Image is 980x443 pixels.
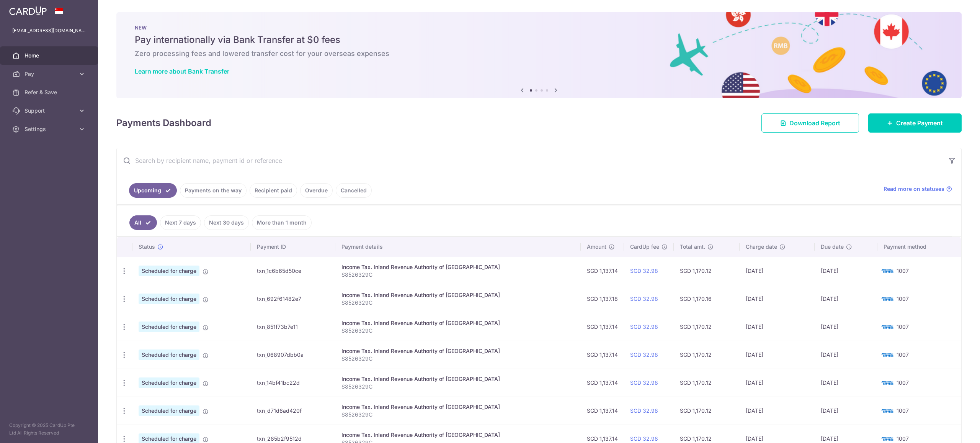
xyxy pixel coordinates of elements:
a: Upcoming [129,183,177,198]
span: 1007 [897,379,909,386]
p: S8526329C [341,327,575,335]
p: S8526329C [341,355,575,363]
img: Bank Card [880,322,895,331]
td: SGD 1,170.16 [674,285,740,313]
th: Payment details [335,237,581,257]
a: SGD 32.98 [630,407,658,414]
a: More than 1 month [252,215,312,230]
div: Income Tax. Inland Revenue Authority of [GEOGRAPHIC_DATA] [341,347,575,355]
a: SGD 32.98 [630,323,658,330]
a: Download Report [761,113,859,133]
td: SGD 1,137.14 [581,369,624,397]
td: SGD 1,170.12 [674,313,740,341]
td: txn_068907dbb0a [251,341,335,369]
span: Status [139,243,155,251]
td: [DATE] [740,397,814,425]
span: CardUp fee [630,243,659,251]
td: SGD 1,170.12 [674,341,740,369]
input: Search by recipient name, payment id or reference [117,148,943,173]
span: 1007 [897,323,909,330]
p: S8526329C [341,299,575,307]
p: S8526329C [341,383,575,390]
h6: Zero processing fees and lowered transfer cost for your overseas expenses [135,49,943,58]
span: Scheduled for charge [139,377,199,388]
td: txn_14bf41bc22d [251,369,335,397]
span: Home [24,52,75,59]
td: [DATE] [740,369,814,397]
span: Download Report [789,118,840,128]
span: Charge date [746,243,777,251]
td: [DATE] [815,397,877,425]
a: Cancelled [336,183,372,198]
div: Income Tax. Inland Revenue Authority of [GEOGRAPHIC_DATA] [341,291,575,299]
span: 1007 [897,407,909,414]
td: [DATE] [815,341,877,369]
td: txn_692f61482e7 [251,285,335,313]
td: [DATE] [740,313,814,341]
td: [DATE] [815,257,877,285]
th: Payment ID [251,237,335,257]
td: [DATE] [740,257,814,285]
div: Income Tax. Inland Revenue Authority of [GEOGRAPHIC_DATA] [341,375,575,383]
img: Bank Card [880,266,895,276]
span: Read more on statuses [884,185,944,193]
img: CardUp [9,6,47,15]
p: S8526329C [341,411,575,418]
div: Income Tax. Inland Revenue Authority of [GEOGRAPHIC_DATA] [341,319,575,327]
td: SGD 1,170.12 [674,257,740,285]
td: SGD 1,137.14 [581,397,624,425]
a: SGD 32.98 [630,267,658,274]
h4: Payments Dashboard [116,116,211,130]
img: Bank Card [880,350,895,359]
span: Scheduled for charge [139,405,199,416]
span: 1007 [897,435,909,442]
td: SGD 1,137.14 [581,341,624,369]
p: [EMAIL_ADDRESS][DOMAIN_NAME] [12,27,86,34]
img: Bank Card [880,378,895,387]
td: [DATE] [815,313,877,341]
a: Learn more about Bank Transfer [135,67,229,75]
span: 1007 [897,295,909,302]
td: SGD 1,137.14 [581,313,624,341]
img: Bank Card [880,294,895,304]
img: Bank transfer banner [116,12,962,98]
a: SGD 32.98 [630,295,658,302]
a: Create Payment [868,113,962,133]
a: Next 30 days [204,215,249,230]
img: Bank Card [880,406,895,415]
div: Income Tax. Inland Revenue Authority of [GEOGRAPHIC_DATA] [341,403,575,411]
a: Recipient paid [250,183,297,198]
span: Refer & Save [24,89,75,96]
span: Scheduled for charge [139,349,199,360]
a: Read more on statuses [884,185,952,193]
a: Next 7 days [160,215,201,230]
span: 1007 [897,351,909,358]
td: [DATE] [740,341,814,369]
p: NEW [135,25,943,31]
a: SGD 32.98 [630,379,658,386]
span: Pay [24,70,75,78]
td: txn_851f73b7e11 [251,313,335,341]
td: SGD 1,170.12 [674,397,740,425]
td: [DATE] [740,285,814,313]
a: SGD 32.98 [630,435,658,442]
span: Due date [821,243,844,251]
div: Income Tax. Inland Revenue Authority of [GEOGRAPHIC_DATA] [341,431,575,439]
span: Scheduled for charge [139,294,199,304]
span: Settings [24,125,75,133]
span: Scheduled for charge [139,322,199,332]
td: SGD 1,137.14 [581,257,624,285]
td: SGD 1,170.12 [674,369,740,397]
a: Overdue [300,183,333,198]
span: Create Payment [896,118,943,128]
span: Scheduled for charge [139,266,199,276]
span: 1007 [897,267,909,274]
span: Amount [587,243,606,251]
th: Payment method [877,237,961,257]
span: Total amt. [680,243,705,251]
td: SGD 1,137.18 [581,285,624,313]
p: S8526329C [341,271,575,279]
td: txn_1c6b65d50ce [251,257,335,285]
td: [DATE] [815,369,877,397]
td: txn_d71d6ad420f [251,397,335,425]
